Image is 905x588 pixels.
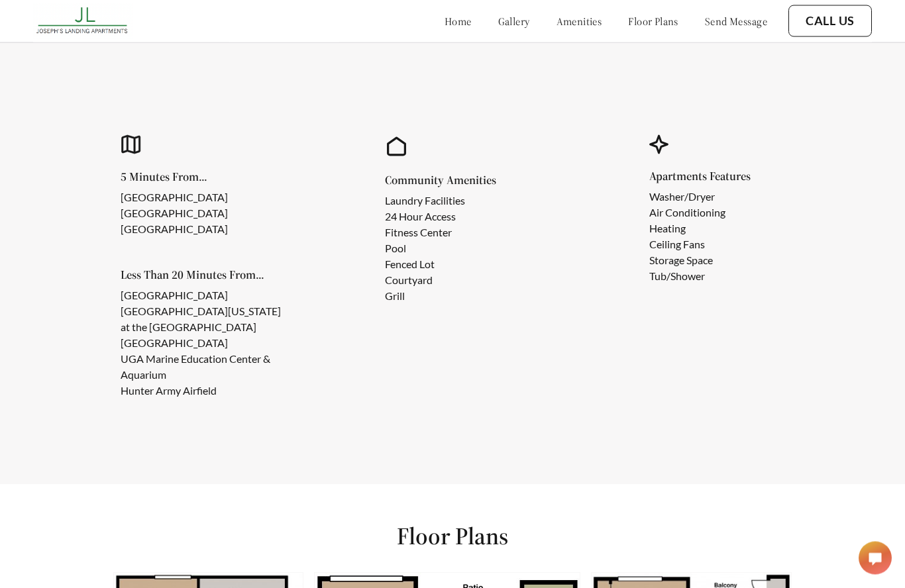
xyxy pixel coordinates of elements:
a: floor plans [628,15,678,28]
a: amenities [557,15,602,28]
li: Grill [385,289,475,305]
li: Ceiling Fans [649,237,729,253]
h5: 5 Minutes From... [121,171,249,183]
h1: Floor Plans [397,522,508,552]
li: [GEOGRAPHIC_DATA] [121,190,228,206]
li: [GEOGRAPHIC_DATA] [121,206,228,222]
li: Storage Space [649,253,729,269]
li: Tub/Shower [649,269,729,285]
li: 24 Hour Access [385,209,475,225]
li: Laundry Facilities [385,193,475,209]
li: Courtyard [385,273,475,289]
li: [GEOGRAPHIC_DATA] [121,222,228,238]
li: Washer/Dryer [649,189,729,205]
button: Call Us [788,5,872,37]
li: [GEOGRAPHIC_DATA] [121,336,282,352]
li: Fitness Center [385,225,475,241]
li: [GEOGRAPHIC_DATA] [121,288,282,304]
li: [GEOGRAPHIC_DATA][US_STATE] at the [GEOGRAPHIC_DATA] [121,304,282,336]
li: Pool [385,241,475,257]
a: send message [705,15,767,28]
h5: Community Amenities [385,175,496,187]
a: Call Us [806,14,855,28]
h5: Less Than 20 Minutes From... [121,269,303,281]
li: Air Conditioning [649,205,729,221]
h5: Apartments Features [649,171,751,183]
img: josephs_landing_logo.png [33,3,133,39]
li: Heating [649,221,729,237]
a: gallery [498,15,530,28]
li: UGA Marine Education Center & Aquarium [121,352,282,383]
li: Hunter Army Airfield [121,383,282,399]
li: Fenced Lot [385,257,475,273]
a: home [445,15,472,28]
